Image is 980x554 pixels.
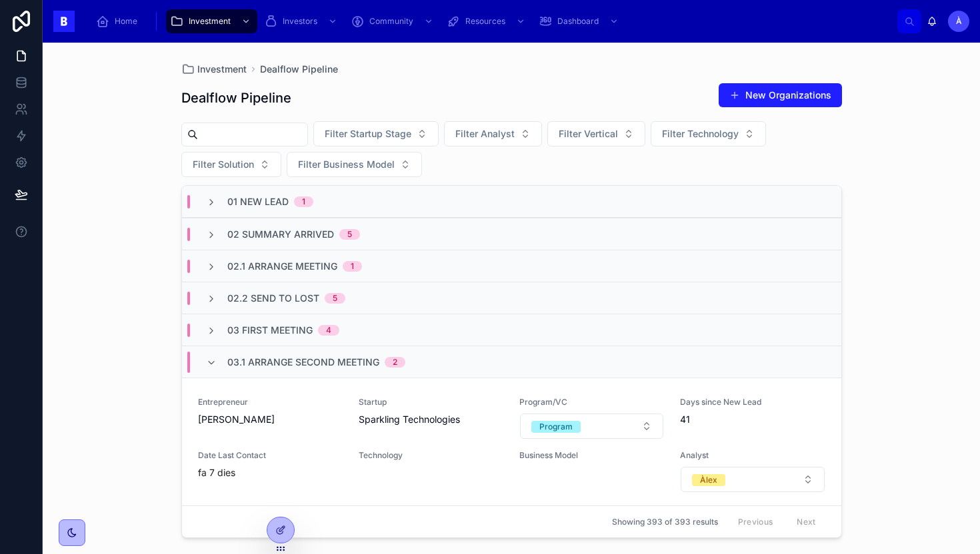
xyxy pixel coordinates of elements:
span: 03 First Meeting [227,324,313,337]
a: Dashboard [535,9,625,33]
span: Days since New Lead [680,397,825,408]
span: 41 [680,413,825,426]
span: 01 New Lead [227,195,289,208]
button: Select Button [547,121,645,146]
button: New Organizations [719,83,842,107]
a: Investors [260,9,344,33]
div: 5 [333,293,337,304]
span: Filter Solution [193,158,254,171]
span: Entrepreneur [198,397,343,408]
a: Community [347,9,440,33]
span: Business Model [519,450,664,461]
span: Filter Vertical [559,127,618,140]
span: Solution [359,503,503,514]
button: Select Button [181,152,281,177]
button: Select Button [287,152,422,177]
span: Date Last Contact [198,450,343,461]
span: À [956,16,962,27]
span: 03.1 Arrange Second Meeting [227,356,379,369]
a: Investment [166,9,257,33]
span: Sparkling Technologies [359,413,503,426]
div: scrollable content [85,7,897,36]
span: [PERSON_NAME] [198,413,343,426]
a: Home [92,9,147,33]
button: Select Button [444,121,542,146]
p: fa 7 dies [198,466,235,479]
div: 1 [351,261,354,272]
span: 02 Summary Arrived [227,228,334,241]
span: Home [115,16,137,27]
span: Community [369,16,413,27]
div: Program [539,421,573,433]
div: Àlex [700,474,717,486]
span: Startup [359,397,503,408]
span: Investment [189,16,231,27]
span: Vertical [198,503,343,514]
div: 1 [302,196,305,207]
button: Select Button [681,467,824,492]
span: Filter Technology [662,127,739,140]
a: Investment [181,63,247,76]
span: Investors [283,16,317,27]
span: Filter Business Model [298,158,395,171]
button: Select Button [313,121,439,146]
div: 4 [326,325,331,336]
a: Resources [443,9,532,33]
span: Resources [465,16,505,27]
a: Dealflow Pipeline [260,63,338,76]
span: Investment [197,63,247,76]
h1: Dealflow Pipeline [181,89,291,107]
span: Program/VC [519,397,664,408]
span: Filter Startup Stage [325,127,411,140]
span: Showing 393 of 393 results [612,517,718,527]
button: Unselect ALEX [692,473,725,486]
img: App logo [53,11,75,32]
span: 02.1 Arrange Meeting [227,260,337,273]
span: Analyst [680,450,825,461]
button: Select Button [651,121,766,146]
span: 02.2 Send To Lost [227,292,319,305]
span: Technology [359,450,503,461]
span: Startup Stage [519,503,664,514]
div: 5 [347,229,352,240]
span: Filter Analyst [455,127,515,140]
button: Select Button [520,414,663,439]
span: Dashboard [557,16,599,27]
div: 2 [393,357,397,368]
